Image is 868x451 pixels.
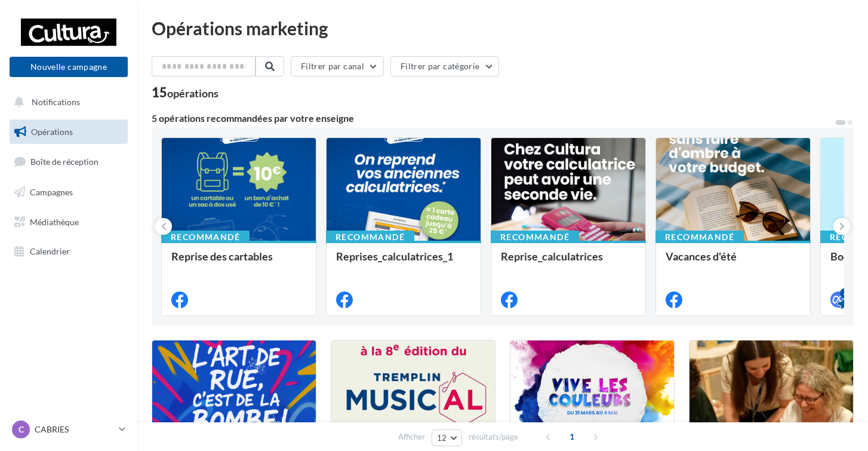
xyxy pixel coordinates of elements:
div: 5 opérations recommandées par votre enseigne [152,113,835,123]
a: Calendrier [7,239,130,264]
a: C CABRIES [10,418,128,441]
span: 1 [562,427,581,446]
button: Nouvelle campagne [10,57,128,77]
span: Campagnes [30,187,73,197]
div: 15 [152,86,218,99]
div: Recommandé [655,231,744,244]
span: Opérations [31,127,73,137]
div: Recommandé [491,231,579,244]
span: Boîte de réception [30,157,99,167]
span: résultats/page [469,431,518,443]
span: C [19,424,24,435]
div: 4 [840,288,851,299]
a: Campagnes [7,180,130,205]
div: Reprise_calculatrices [501,250,636,274]
div: Opérations marketing [152,19,854,37]
button: 12 [432,429,462,446]
div: Reprise des cartables [171,250,306,274]
div: Reprises_calculatrices_1 [336,250,471,274]
div: Recommandé [326,231,414,244]
span: Calendrier [30,246,70,256]
span: Notifications [32,97,80,107]
span: 12 [437,433,447,443]
div: Recommandé [161,231,250,244]
a: Boîte de réception [7,149,130,174]
div: Vacances d'été [666,250,801,274]
a: Médiathèque [7,210,130,235]
button: Filtrer par catégorie [390,56,499,76]
p: CABRIES [35,424,114,435]
button: Filtrer par canal [291,56,384,76]
div: opérations [167,88,218,99]
a: Opérations [7,119,130,145]
span: Afficher [398,431,425,443]
button: Notifications [7,90,125,115]
span: Médiathèque [30,216,79,226]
